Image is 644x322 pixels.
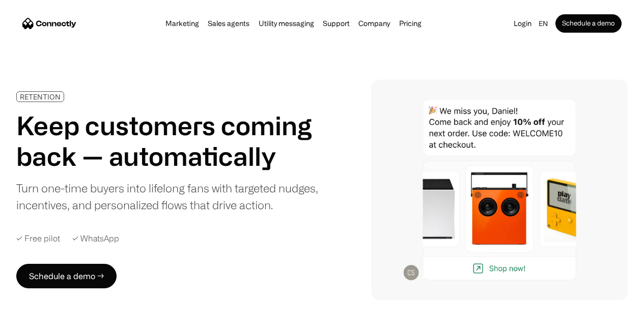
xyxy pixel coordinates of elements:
[555,14,622,33] a: Schedule a demo
[16,180,318,213] div: Turn one-time buyers into lifelong fans with targeted nudges, incentives, and personalized flows ...
[396,19,425,28] a: Pricing
[16,234,60,243] div: ✓ Free pilot
[162,19,202,28] a: Marketing
[358,16,390,31] div: Company
[256,19,317,28] a: Utility messaging
[16,264,117,288] a: Schedule a demo →
[320,19,353,28] a: Support
[205,19,253,28] a: Sales agents
[16,110,318,171] h1: Keep customers coming back — automatically
[511,16,535,31] a: Login
[539,16,548,31] div: en
[20,93,61,101] div: RETENTION
[72,234,119,243] div: ✓ WhatsApp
